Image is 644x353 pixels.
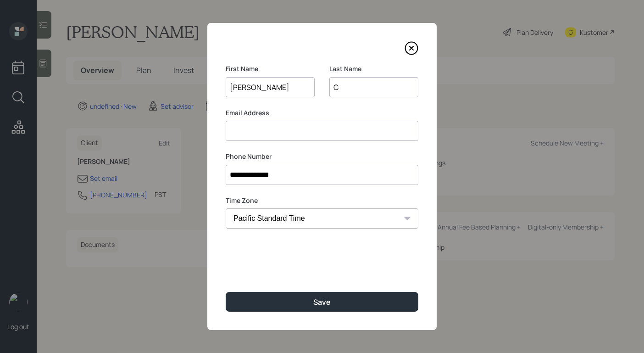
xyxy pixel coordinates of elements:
label: Email Address [226,108,418,118]
label: Phone Number [226,152,418,161]
label: Last Name [329,64,418,73]
label: First Name [226,64,315,73]
button: Save [226,292,418,312]
div: Save [313,297,331,307]
label: Time Zone [226,196,418,205]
